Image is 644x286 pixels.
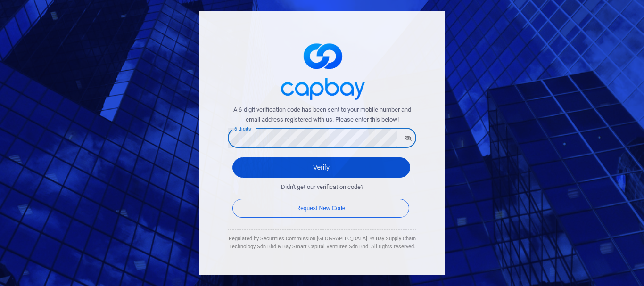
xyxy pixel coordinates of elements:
img: logo [275,35,369,105]
span: Didn't get our verification code? [281,182,363,192]
button: Request New Code [232,199,409,218]
div: Regulated by Securities Commission [GEOGRAPHIC_DATA]. © Bay Supply Chain Technology Sdn Bhd & Bay... [228,235,416,251]
span: A 6-digit verification code has been sent to your mobile number and email address registered with... [228,105,416,125]
label: 6-digits [234,125,251,132]
button: Verify [232,157,410,178]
